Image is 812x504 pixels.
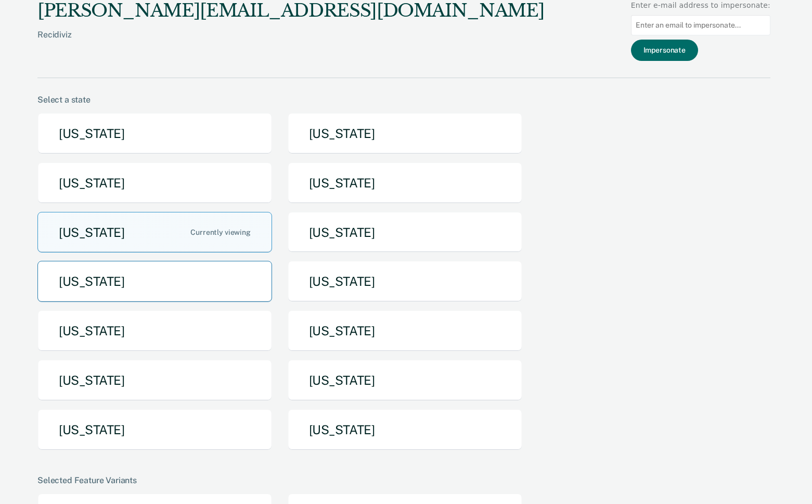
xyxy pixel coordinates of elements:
button: [US_STATE] [37,113,272,154]
button: [US_STATE] [37,162,272,204]
button: [US_STATE] [288,360,522,401]
input: Enter an email to impersonate... [631,15,770,35]
button: [US_STATE] [288,113,522,154]
button: [US_STATE] [288,162,522,204]
button: [US_STATE] [288,261,522,302]
button: [US_STATE] [37,310,272,351]
button: [US_STATE] [288,212,522,253]
button: [US_STATE] [288,310,522,351]
button: [US_STATE] [288,409,522,450]
button: [US_STATE] [37,212,272,253]
div: Selected Feature Variants [37,475,770,485]
button: Impersonate [631,40,698,61]
button: [US_STATE] [37,409,272,450]
button: [US_STATE] [37,360,272,401]
button: [US_STATE] [37,261,272,302]
div: Recidiviz [37,30,544,56]
div: Select a state [37,95,770,105]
